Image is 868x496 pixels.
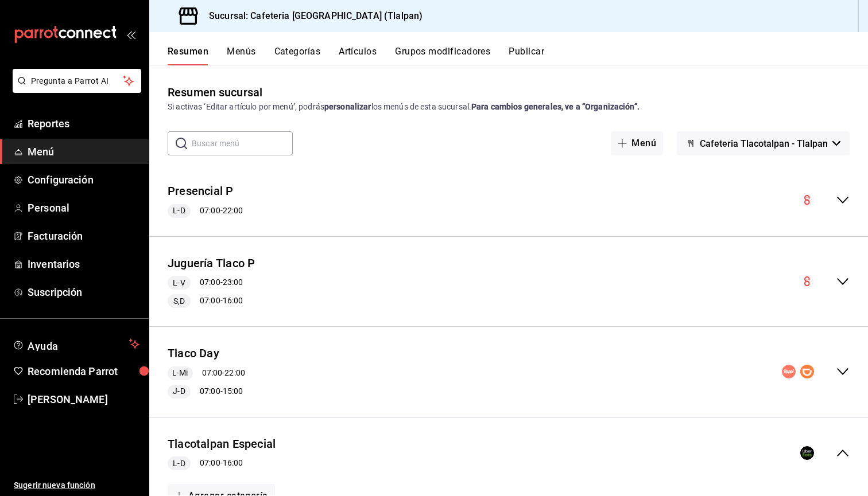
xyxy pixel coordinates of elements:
[28,228,139,244] span: Facturación
[13,69,141,93] button: Pregunta a Parrot AI
[168,276,255,290] div: 07:00 - 23:00
[168,46,868,65] div: navigation tabs
[8,83,141,95] a: Pregunta a Parrot AI
[339,46,377,65] button: Artículos
[28,364,139,379] span: Recomienda Parrot
[169,295,189,307] span: S,D
[168,456,276,470] div: 07:00 - 16:00
[168,294,255,308] div: 07:00 - 16:00
[168,255,255,272] button: Juguería Tlaco P
[168,46,208,65] button: Resumen
[14,479,139,491] span: Sugerir nueva función
[168,84,262,101] div: Resumen sucursal
[677,131,850,155] button: Cafeteria Tlacotalpan - Tlalpan
[509,46,544,65] button: Publicar
[395,46,490,65] button: Grupos modificadores
[700,138,828,149] span: Cafeteria Tlacotalpan - Tlalpan
[168,385,189,397] span: J-D
[28,284,139,300] span: Suscripción
[168,345,219,362] button: Tlaco Day
[611,131,663,155] button: Menú
[28,392,139,407] span: [PERSON_NAME]
[149,246,868,318] div: collapse-menu-row
[192,132,293,155] input: Buscar menú
[324,102,371,111] strong: personalizar
[227,46,255,65] button: Menús
[28,144,139,159] span: Menú
[168,101,850,113] div: Si activas ‘Editar artículo por menú’, podrás los menús de esta sucursal.
[168,367,193,379] span: L-Mi
[149,336,868,408] div: collapse-menu-row
[149,174,868,227] div: collapse-menu-row
[31,75,123,87] span: Pregunta a Parrot AI
[168,385,245,399] div: 07:00 - 15:00
[168,183,234,200] button: Presencial P
[28,256,139,272] span: Inventarios
[200,9,423,23] h3: Sucursal: Cafeteria [GEOGRAPHIC_DATA] (Tlalpan)
[168,366,245,380] div: 07:00 - 22:00
[28,172,139,188] span: Configuración
[168,204,243,218] div: 07:00 - 22:00
[471,102,640,111] strong: Para cambios generales, ve a “Organización”.
[168,436,276,452] button: Tlacotalpan Especial
[28,116,139,131] span: Reportes
[149,427,868,480] div: collapse-menu-row
[274,46,321,65] button: Categorías
[168,458,189,470] span: L-D
[168,205,189,217] span: L-D
[168,277,189,289] span: L-V
[28,200,139,216] span: Personal
[28,337,125,351] span: Ayuda
[126,30,135,39] button: open_drawer_menu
